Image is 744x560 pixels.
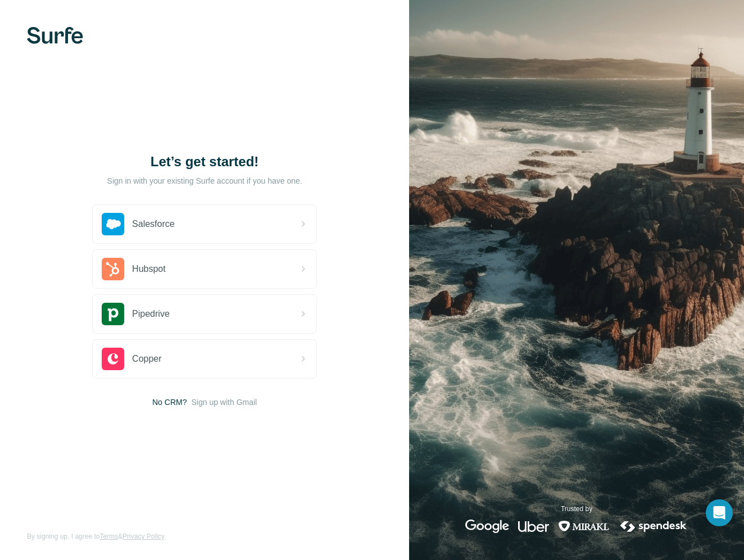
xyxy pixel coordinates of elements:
div: Open Intercom Messenger [706,499,733,526]
a: Terms [99,532,118,540]
p: Trusted by [561,504,592,514]
img: spendesk's logo [619,520,688,533]
img: salesforce's logo [102,213,124,235]
img: pipedrive's logo [102,303,124,325]
img: copper's logo [102,348,124,370]
h1: Let’s get started! [92,153,317,171]
p: Sign in with your existing Surfe account if you have one. [107,175,302,186]
span: Hubspot [132,262,166,276]
span: No CRM? [152,397,187,408]
span: By signing up, I agree to & [27,531,165,541]
img: mirakl's logo [558,520,610,533]
img: uber's logo [518,520,549,533]
img: Surfe's logo [27,27,83,44]
span: Copper [132,352,161,366]
img: google's logo [465,520,509,533]
button: Sign up with Gmail [191,397,257,408]
img: hubspot's logo [102,258,124,280]
a: Privacy Policy [123,532,165,540]
span: Pipedrive [132,307,170,321]
span: Salesforce [132,217,175,231]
